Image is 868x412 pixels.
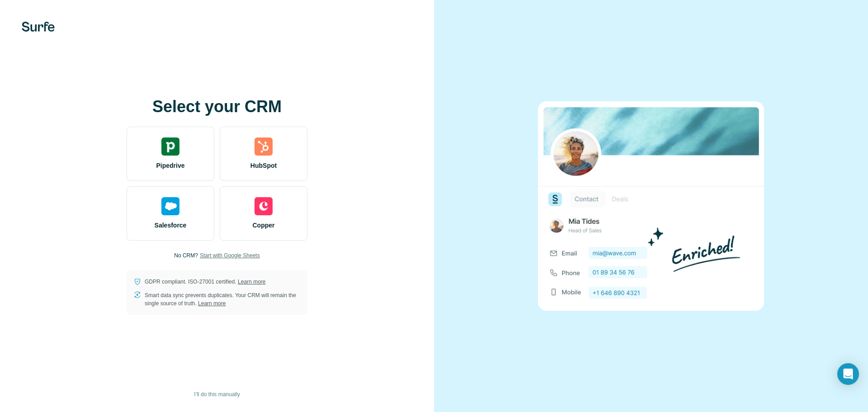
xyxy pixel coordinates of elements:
[156,161,184,170] span: Pipedrive
[250,161,277,170] span: HubSpot
[255,197,273,215] img: copper's logo
[145,278,265,286] p: GDPR compliant. ISO-27001 certified.
[145,291,300,308] p: Smart data sync prevents duplicates. Your CRM will remain the single source of truth.
[161,137,179,156] img: pipedrive's logo
[161,197,179,215] img: salesforce's logo
[188,388,246,401] button: I’ll do this manually
[127,98,307,116] h1: Select your CRM
[22,22,55,32] img: Surfe's logo
[194,390,240,398] span: I’ll do this manually
[155,221,187,230] span: Salesforce
[174,251,198,260] p: No CRM?
[253,221,275,230] span: Copper
[538,101,764,311] img: none image
[238,279,265,285] a: Learn more
[198,300,226,307] a: Learn more
[255,137,273,156] img: hubspot's logo
[200,251,260,260] button: Start with Google Sheets
[837,363,859,385] div: Open Intercom Messenger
